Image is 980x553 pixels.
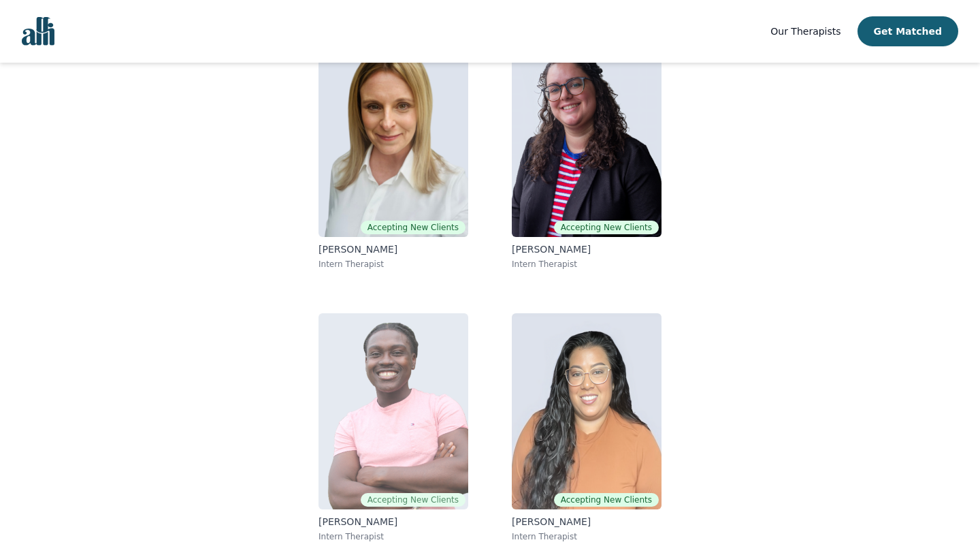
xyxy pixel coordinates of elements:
[318,531,468,542] p: Intern Therapist
[512,259,661,270] p: Intern Therapist
[512,531,661,542] p: Intern Therapist
[512,313,661,509] img: Christina Persaud
[318,313,468,509] img: Anthony Kusi
[308,302,479,553] a: Anthony KusiAccepting New Clients[PERSON_NAME]Intern Therapist
[361,221,465,234] span: Accepting New Clients
[318,41,468,237] img: Megan Ridout
[554,221,659,234] span: Accepting New Clients
[554,493,659,507] span: Accepting New Clients
[318,515,468,528] p: [PERSON_NAME]
[318,259,468,270] p: Intern Therapist
[770,23,840,39] a: Our Therapists
[770,26,840,37] span: Our Therapists
[308,30,479,281] a: Megan RidoutAccepting New Clients[PERSON_NAME]Intern Therapist
[501,30,672,281] a: Cayley HansonAccepting New Clients[PERSON_NAME]Intern Therapist
[22,17,54,46] img: alli logo
[512,515,661,528] p: [PERSON_NAME]
[361,493,465,507] span: Accepting New Clients
[512,41,661,237] img: Cayley Hanson
[857,16,958,46] button: Get Matched
[318,242,468,256] p: [PERSON_NAME]
[512,242,661,256] p: [PERSON_NAME]
[501,302,672,553] a: Christina PersaudAccepting New Clients[PERSON_NAME]Intern Therapist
